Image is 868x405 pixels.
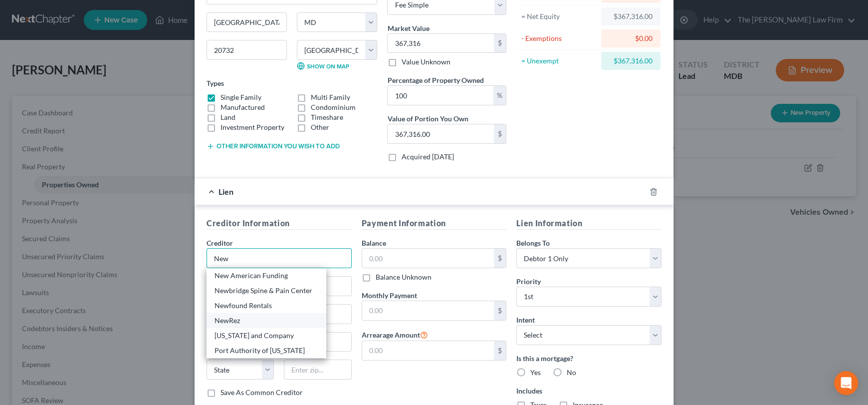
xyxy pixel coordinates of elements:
input: Enter zip... [207,40,287,60]
div: $367,316.00 [609,11,652,21]
input: 0.00 [388,86,493,105]
div: $ [494,301,506,320]
div: $367,316.00 [609,56,652,66]
label: Multi Family [311,92,350,102]
div: $ [494,124,506,143]
label: No [567,368,576,378]
label: Investment Property [220,122,284,132]
div: [US_STATE] and Company [215,331,318,341]
div: % [493,86,506,105]
label: Land [220,112,235,122]
label: Balance Unknown [376,272,432,282]
label: Timeshare [311,112,343,122]
label: Is this a mortgage? [516,353,661,364]
label: Intent [516,315,535,325]
label: Value Unknown [401,57,450,67]
span: Belongs To [516,239,550,247]
div: = Unexempt [521,56,597,66]
span: Priority [516,277,541,286]
h5: Payment Information [362,217,507,230]
div: New American Funding [215,271,318,281]
div: Open Intercom Messenger [834,371,858,395]
label: Other [311,122,329,132]
label: Value of Portion You Own [387,113,468,124]
div: Newbridge Spine & Pain Center [215,286,318,296]
label: Manufactured [220,102,265,112]
div: Newfound Rentals [215,301,318,311]
div: $0.00 [609,33,652,43]
input: 0.00 [388,34,494,53]
div: NewRez [215,316,318,326]
label: Save As Common Creditor [220,388,303,398]
label: Types [207,78,224,88]
h5: Lien Information [516,217,661,230]
input: Search creditor by name... [207,248,352,268]
label: Acquired [DATE] [401,152,453,162]
input: 0.00 [362,301,494,320]
label: Market Value [387,23,429,33]
div: $ [494,34,506,53]
div: Port Authority of [US_STATE] [215,346,318,356]
label: Condominium [311,102,356,112]
span: Creditor [207,239,233,247]
label: Single Family [220,92,261,102]
input: Enter zip... [284,360,351,380]
label: Monthly Payment [362,290,417,301]
h5: Creditor Information [207,217,352,230]
label: Yes [530,368,541,378]
div: = Net Equity [521,11,597,21]
input: 0.00 [388,124,494,143]
input: 0.00 [362,341,494,360]
label: Includes [516,386,661,396]
a: Show on Map [297,62,349,70]
label: Balance [362,238,386,248]
div: $ [494,341,506,360]
label: Arrearage Amount [362,329,428,341]
div: $ [494,249,506,268]
input: 0.00 [362,249,494,268]
button: Other information you wish to add [207,142,340,150]
span: Lien [218,187,233,196]
div: - Exemptions [521,33,597,43]
label: Percentage of Property Owned [387,75,483,85]
input: Enter city... [207,13,286,32]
